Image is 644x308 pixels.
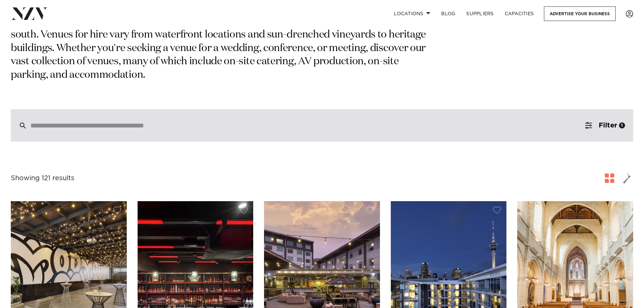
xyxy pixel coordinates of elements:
a: BLOG [436,6,461,21]
div: Showing 121 results [11,173,74,184]
img: nzv-logo.png [11,7,48,20]
a: Advertise your business [544,6,616,21]
div: 1 [619,122,625,128]
a: Locations [388,6,436,21]
span: Filter [599,122,617,129]
button: Filter1 [577,109,633,142]
a: Capacities [499,6,540,21]
a: SUPPLIERS [461,6,499,21]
